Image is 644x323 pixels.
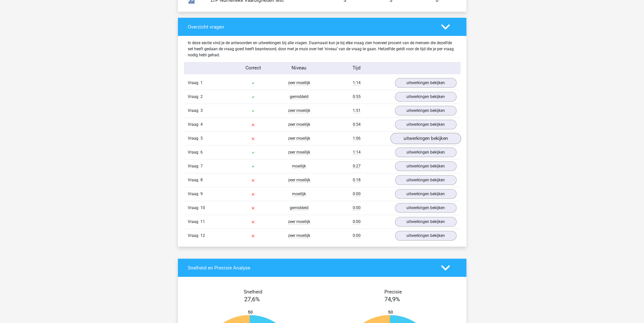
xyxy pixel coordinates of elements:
[188,219,200,225] span: Vraag
[395,189,456,199] a: uitwerkingen bekijken
[188,205,200,211] span: Vraag
[200,80,203,85] span: 1
[390,133,461,144] a: uitwerkingen bekijken
[188,80,200,86] span: Vraag
[200,205,205,210] span: 10
[200,191,203,196] span: 9
[288,136,310,141] span: zeer moeilijk
[353,164,361,169] span: 0:27
[230,64,276,72] div: Correct
[292,191,306,196] span: moeilijk
[395,78,456,88] a: uitwerkingen bekijken
[353,191,361,196] span: 0:00
[395,147,456,157] a: uitwerkingen bekijken
[395,106,456,115] a: uitwerkingen bekijken
[200,178,203,182] span: 8
[353,122,361,127] span: 0:54
[322,64,391,72] div: Tijd
[188,177,200,183] span: Vraag
[188,94,200,100] span: Vraag
[200,108,203,113] span: 3
[328,289,459,295] h4: Precisie
[353,178,361,183] span: 0:18
[353,150,361,155] span: 1:14
[353,233,361,238] span: 0:00
[288,219,310,224] span: zeer moeilijk
[200,150,203,155] span: 6
[292,164,306,169] span: moeilijk
[395,120,456,129] a: uitwerkingen bekijken
[288,233,310,238] span: zeer moeilijk
[353,136,361,141] span: 1:06
[395,203,456,213] a: uitwerkingen bekijken
[353,108,361,113] span: 1:51
[200,219,205,224] span: 11
[188,121,200,128] span: Vraag
[395,92,456,102] a: uitwerkingen bekijken
[200,136,203,141] span: 5
[188,191,200,197] span: Vraag
[395,161,456,171] a: uitwerkingen bekijken
[384,296,400,303] span: 74,9%
[353,205,361,210] span: 0:00
[200,233,205,238] span: 12
[288,108,310,113] span: zeer moeilijk
[188,149,200,155] span: Vraag
[244,296,260,303] span: 27,6%
[200,122,203,127] span: 4
[188,108,200,114] span: Vraag
[188,233,200,239] span: Vraag
[395,175,456,185] a: uitwerkingen bekijken
[288,122,310,127] span: zeer moeilijk
[188,289,318,295] h4: Snelheid
[395,231,456,240] a: uitwerkingen bekijken
[288,80,310,85] span: zeer moeilijk
[188,163,200,169] span: Vraag
[184,40,460,58] div: In deze sectie vind je de antwoorden en uitwerkingen bij alle vragen. Daarnaast kun je bij elke v...
[200,164,203,168] span: 7
[395,217,456,227] a: uitwerkingen bekijken
[288,178,310,183] span: zeer moeilijk
[353,80,361,85] span: 1:14
[353,94,361,99] span: 0:55
[188,265,433,271] h4: Snelheid en Precisie Analyse
[353,219,361,224] span: 0:00
[288,150,310,155] span: zeer moeilijk
[188,24,433,30] h4: Overzicht vragen
[188,135,200,141] span: Vraag
[276,64,322,72] div: Niveau
[290,205,308,210] span: gemiddeld
[290,94,308,99] span: gemiddeld
[200,94,203,99] span: 2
